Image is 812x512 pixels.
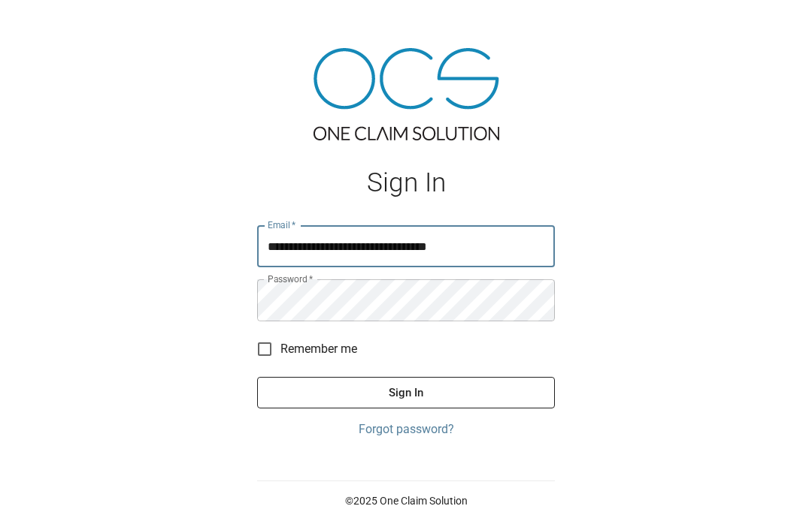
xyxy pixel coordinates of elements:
[268,218,296,231] label: Email
[18,9,78,39] img: ocs-logo-white-transparent.png
[314,48,499,140] img: ocs-logo-tra.png
[257,167,555,198] h1: Sign In
[268,273,313,285] label: Password
[280,340,357,358] span: Remember me
[257,377,555,408] button: Sign In
[257,493,555,508] p: © 2025 One Claim Solution
[257,420,555,438] a: Forgot password?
